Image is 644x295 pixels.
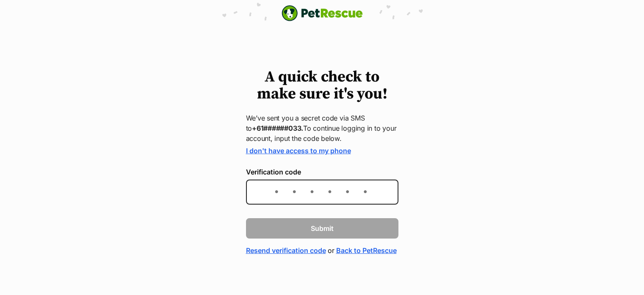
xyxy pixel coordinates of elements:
[252,124,303,132] strong: +61######033.
[246,69,398,103] h1: A quick check to make sure it's you!
[246,180,398,205] input: Enter the 6-digit verification code sent to your device
[246,146,351,155] a: I don't have access to my phone
[246,218,398,239] button: Submit
[246,168,398,176] label: Verification code
[311,223,334,233] span: Submit
[328,245,334,256] span: or
[282,5,363,21] img: logo-e224e6f780fb5917bec1dbf3a21bbac754714ae5b6737aabdf751b685950b380.svg
[246,113,398,143] p: We’ve sent you a secret code via SMS to To continue logging in to your account, input the code be...
[246,245,326,256] a: Resend verification code
[282,5,363,21] a: PetRescue
[336,245,397,256] a: Back to PetRescue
